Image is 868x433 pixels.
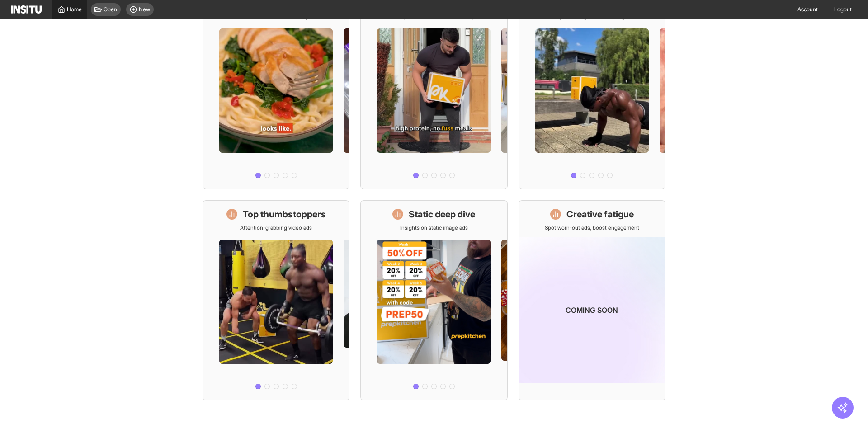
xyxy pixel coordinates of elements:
[11,5,42,14] img: Logo
[67,6,82,13] span: Home
[400,224,468,231] p: Insights on static image ads
[139,6,150,13] span: New
[360,200,507,400] a: Static deep diveInsights on static image ads
[104,6,117,13] span: Open
[409,208,475,221] h1: Static deep dive
[203,200,349,400] a: Top thumbstoppersAttention-grabbing video ads
[243,208,326,221] h1: Top thumbstoppers
[240,224,312,231] p: Attention-grabbing video ads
